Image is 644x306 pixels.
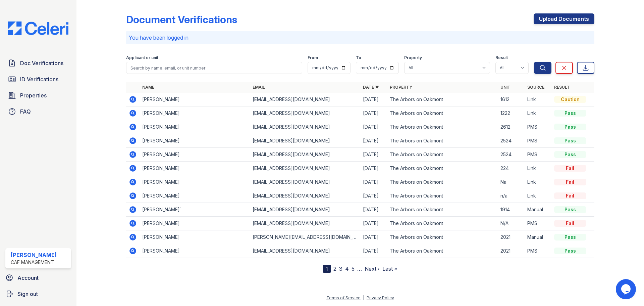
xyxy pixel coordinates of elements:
td: 2021 [498,230,525,244]
span: Doc Verifications [20,59,63,67]
td: [DATE] [360,106,387,120]
span: ID Verifications [20,75,58,83]
td: [PERSON_NAME] [140,120,250,134]
td: [DATE] [360,93,387,106]
td: PMS [525,148,551,162]
td: [DATE] [360,134,387,148]
div: Fail [554,179,586,185]
td: PMS [525,244,551,258]
td: [PERSON_NAME] [140,230,250,244]
label: To [356,55,361,60]
td: N/A [498,217,525,230]
td: Manual [525,230,551,244]
a: Email [253,85,265,90]
a: Upload Documents [534,13,594,24]
div: Pass [554,110,586,117]
div: Pass [554,151,586,158]
td: [DATE] [360,203,387,217]
td: [PERSON_NAME] [140,93,250,106]
a: 5 [352,265,355,272]
td: [EMAIL_ADDRESS][DOMAIN_NAME] [250,106,360,120]
td: [PERSON_NAME] [140,175,250,189]
td: The Arbors on Oakmont [387,244,497,258]
td: PMS [525,217,551,230]
a: Privacy Policy [367,295,394,300]
td: Link [525,93,551,106]
a: Terms of Service [326,295,361,300]
td: n/a [498,189,525,203]
a: Doc Verifications [5,56,71,70]
a: Last » [382,265,397,272]
a: ID Verifications [5,73,71,86]
td: The Arbors on Oakmont [387,120,497,134]
td: 2524 [498,134,525,148]
td: 2612 [498,120,525,134]
div: 1 [323,265,331,273]
td: The Arbors on Oakmont [387,203,497,217]
td: 2524 [498,148,525,162]
p: You have been logged in [129,34,592,42]
input: Search by name, email, or unit number [126,62,302,74]
td: [DATE] [360,148,387,162]
td: 1612 [498,93,525,106]
td: 1914 [498,203,525,217]
a: 2 [333,265,336,272]
td: The Arbors on Oakmont [387,189,497,203]
td: Manual [525,203,551,217]
td: [EMAIL_ADDRESS][DOMAIN_NAME] [250,93,360,106]
td: [EMAIL_ADDRESS][DOMAIN_NAME] [250,134,360,148]
div: | [363,295,364,300]
a: Unit [500,85,511,90]
td: [PERSON_NAME] [140,106,250,120]
td: [PERSON_NAME] [140,189,250,203]
td: Link [525,189,551,203]
img: CE_Logo_Blue-a8612792a0a2168367f1c8372b55b34899dd931a85d93a1a3d3e32e68fde9ad4.png [3,21,74,35]
td: Link [525,162,551,175]
td: [PERSON_NAME] [140,148,250,162]
td: [DATE] [360,230,387,244]
a: Property [390,85,412,90]
a: Result [554,85,570,90]
td: [DATE] [360,189,387,203]
td: 1222 [498,106,525,120]
td: The Arbors on Oakmont [387,162,497,175]
td: [PERSON_NAME] [140,217,250,230]
label: Result [495,55,508,60]
td: [PERSON_NAME][EMAIL_ADDRESS][DOMAIN_NAME] [250,230,360,244]
td: [PERSON_NAME] [140,134,250,148]
a: Account [3,271,74,285]
td: The Arbors on Oakmont [387,134,497,148]
a: Source [527,85,544,90]
label: From [308,55,318,60]
div: Pass [554,137,586,144]
span: … [357,265,362,273]
div: CAF Management [11,259,57,266]
td: [PERSON_NAME] [140,244,250,258]
td: 224 [498,162,525,175]
td: The Arbors on Oakmont [387,230,497,244]
td: The Arbors on Oakmont [387,106,497,120]
a: Sign out [3,287,74,301]
td: The Arbors on Oakmont [387,148,497,162]
td: The Arbors on Oakmont [387,93,497,106]
td: [PERSON_NAME]` [140,203,250,217]
div: Fail [554,165,586,172]
td: [DATE] [360,120,387,134]
span: Sign out [17,290,38,298]
a: 3 [339,265,342,272]
td: Na [498,175,525,189]
div: Pass [554,248,586,254]
td: [DATE] [360,175,387,189]
td: [DATE] [360,162,387,175]
label: Applicant or unit [126,55,158,60]
div: Pass [554,206,586,213]
td: [EMAIL_ADDRESS][DOMAIN_NAME] [250,189,360,203]
td: [EMAIL_ADDRESS][DOMAIN_NAME] [250,120,360,134]
td: The Arbors on Oakmont [387,217,497,230]
label: Property [404,55,422,60]
td: [EMAIL_ADDRESS][DOMAIN_NAME] [250,148,360,162]
td: Link [525,106,551,120]
a: FAQ [5,105,71,118]
a: Name [142,85,154,90]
